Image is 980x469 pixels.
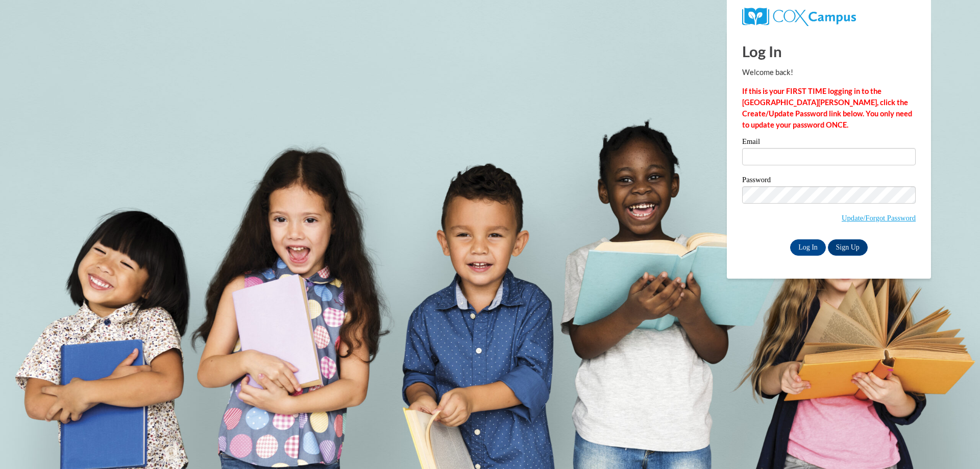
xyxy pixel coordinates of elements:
[742,8,856,26] img: COX Campus
[842,214,916,222] a: Update/Forgot Password
[742,41,916,62] h1: Log In
[742,67,916,78] p: Welcome back!
[742,138,916,148] label: Email
[742,176,916,186] label: Password
[742,12,856,20] a: COX Campus
[828,239,868,256] a: Sign Up
[790,239,826,256] input: Log In
[742,87,912,129] strong: If this is your FIRST TIME logging in to the [GEOGRAPHIC_DATA][PERSON_NAME], click the Create/Upd...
